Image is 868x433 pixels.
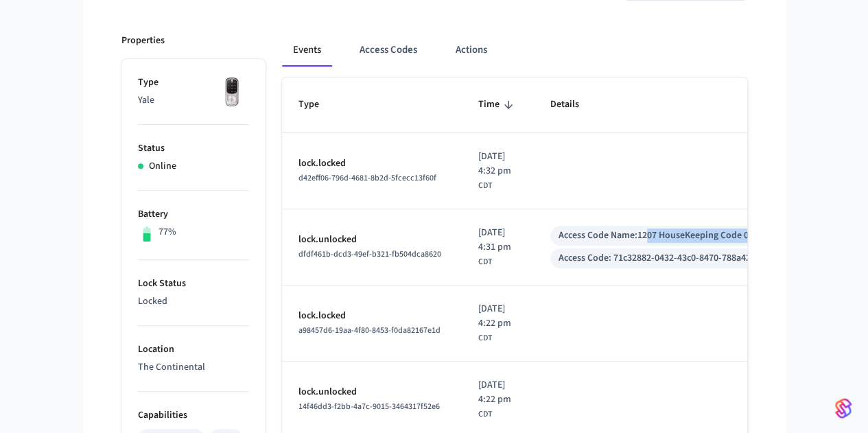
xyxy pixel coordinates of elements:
[138,93,249,108] p: Yale
[298,309,445,323] p: lock.locked
[478,94,517,115] span: Time
[298,385,445,399] p: lock.unlocked
[478,256,492,268] span: CDT
[478,150,517,178] span: [DATE] 4:32 pm
[298,248,441,260] span: dfdf461b-dcd3-49ef-b321-fb504dca8620
[478,302,517,344] div: America/Chicago
[298,156,445,171] p: lock.locked
[478,408,492,421] span: CDT
[282,34,332,67] button: Events
[349,34,428,67] button: Access Codes
[478,226,517,268] div: America/Chicago
[478,378,517,407] span: [DATE] 4:22 pm
[298,233,445,247] p: lock.unlocked
[559,229,749,243] div: Access Code Name: 1207 HouseKeeping Code 0
[138,277,249,291] p: Lock Status
[138,207,249,222] p: Battery
[138,342,249,357] p: Location
[550,94,597,115] span: Details
[121,34,165,48] p: Properties
[445,34,498,67] button: Actions
[478,378,517,421] div: America/Chicago
[282,34,747,67] div: ant example
[159,225,176,239] p: 77%
[138,141,249,156] p: Status
[138,75,249,90] p: Type
[149,159,176,174] p: Online
[298,172,436,184] span: d42eff06-796d-4681-8b2d-5fcecc13f60f
[478,302,517,331] span: [DATE] 4:22 pm
[478,180,492,192] span: CDT
[478,150,517,192] div: America/Chicago
[298,401,440,412] span: 14f46dd3-f2bb-4a7c-9015-3464317f52e6
[138,294,249,309] p: Locked
[138,360,249,375] p: The Continental
[138,408,249,423] p: Capabilities
[478,332,492,344] span: CDT
[298,94,337,115] span: Type
[559,251,780,266] div: Access Code: 71c32882-0432-43c0-8470-788a423b0369
[298,325,441,336] span: a98457d6-19aa-4f80-8453-f0da82167e1d
[215,75,249,110] img: Yale Assure Touchscreen Wifi Smart Lock, Satin Nickel, Front
[835,397,852,419] img: SeamLogoGradient.69752ec5.svg
[478,226,517,255] span: [DATE] 4:31 pm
